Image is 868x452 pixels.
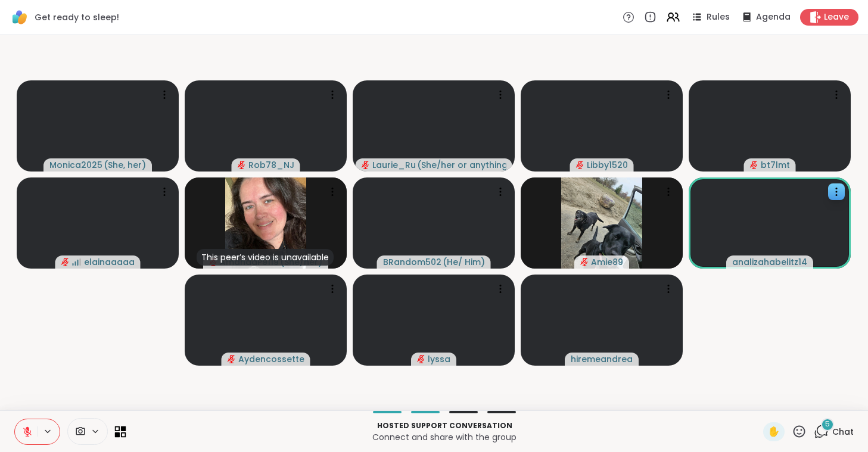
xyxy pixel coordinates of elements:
[417,355,425,363] span: audio-muted
[238,353,304,365] span: Aydencossette
[832,426,854,438] span: Chat
[761,159,790,171] span: bt7lmt
[197,249,334,266] div: This peer’s video is unavailable
[383,256,441,268] span: BRandom502
[133,431,756,443] p: Connect and share with the group
[428,353,450,365] span: lyssa
[362,161,370,169] span: audio-muted
[732,256,807,268] span: analizahabelitz14
[84,256,135,268] span: elainaaaaa
[561,177,642,269] img: Amie89
[587,159,628,171] span: Libby1520
[750,161,758,169] span: audio-muted
[225,177,306,269] img: AmandaP9119
[707,11,730,23] span: Rules
[571,353,633,365] span: hiremeandrea
[133,420,756,431] p: Hosted support conversation
[49,159,102,171] span: Monica2025
[443,256,485,268] span: ( He/ Him )
[372,159,416,171] span: Laurie_Ru
[756,11,791,23] span: Agenda
[61,258,70,266] span: audio-muted
[248,159,294,171] span: Rob78_NJ
[591,256,623,268] span: Amie89
[825,419,830,429] span: 5
[35,11,119,23] span: Get ready to sleep!
[580,258,589,266] span: audio-muted
[228,355,236,363] span: audio-muted
[576,161,584,169] span: audio-muted
[417,159,506,171] span: ( She/her or anything else )
[824,11,849,23] span: Leave
[104,159,146,171] span: ( She, her )
[10,7,30,27] img: ShareWell Logomark
[238,161,246,169] span: audio-muted
[768,425,780,439] span: ✋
